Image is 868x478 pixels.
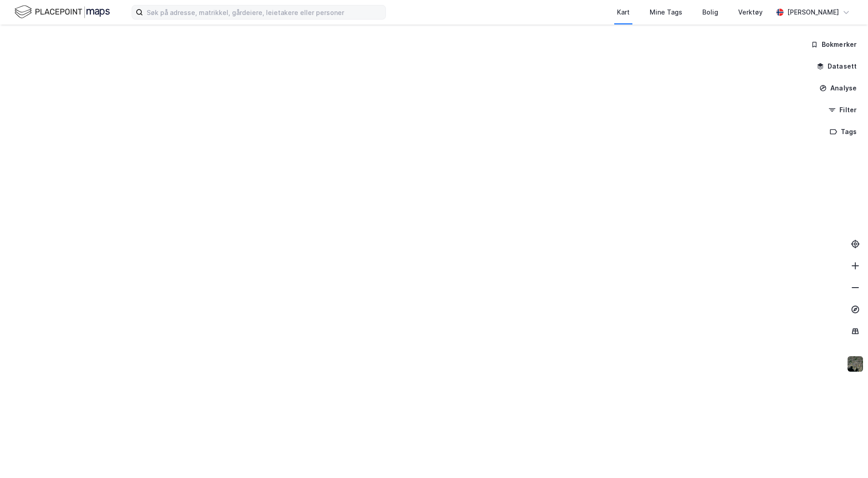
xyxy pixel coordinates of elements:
[787,7,839,18] div: [PERSON_NAME]
[738,7,763,18] div: Verktøy
[143,5,385,19] input: Søk på adresse, matrikkel, gårdeiere, leietakere eller personer
[702,7,718,18] div: Bolig
[15,4,110,20] img: logo.f888ab2527a4732fd821a326f86c7f29.svg
[617,7,630,18] div: Kart
[823,434,868,478] iframe: Chat Widget
[650,7,682,18] div: Mine Tags
[823,434,868,478] div: Kontrollprogram for chat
